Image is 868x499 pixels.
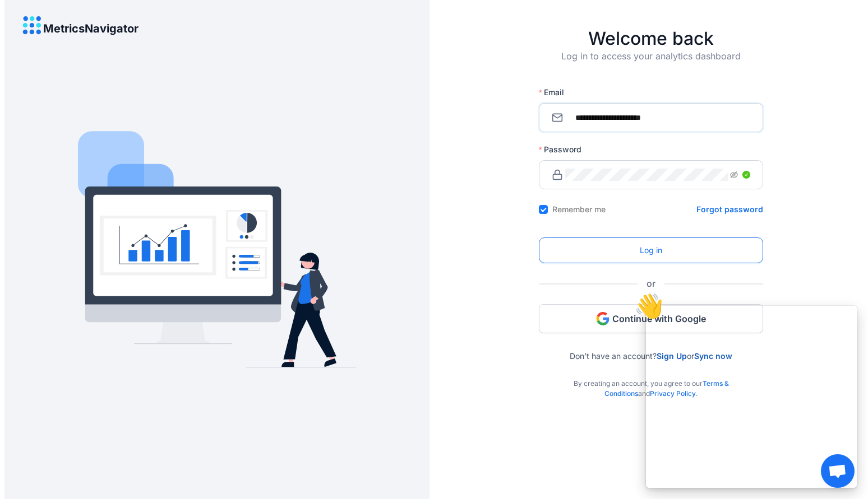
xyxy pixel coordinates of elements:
div: By creating an account, you agree to our and . [539,361,763,399]
label: Email [539,87,572,98]
button: Continue with Google [539,304,763,333]
span: Log in [640,244,662,257]
div: Don’t have an account? or [539,333,763,361]
h4: Welcome back [539,28,763,49]
span: Remember me [548,204,610,215]
a: Forgot password [696,204,763,215]
input: Password [565,169,728,181]
div: 👋 [634,294,663,318]
span: or [638,277,664,291]
input: Email [565,111,750,124]
span: eye-invisible [730,171,738,179]
span: Continue with Google [612,313,706,325]
label: Password [539,144,589,155]
iframe: Form - Tally [646,306,857,488]
h4: MetricsNavigator [43,22,138,35]
button: Log in [539,237,763,263]
div: Log in to access your analytics dashboard [539,49,763,81]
